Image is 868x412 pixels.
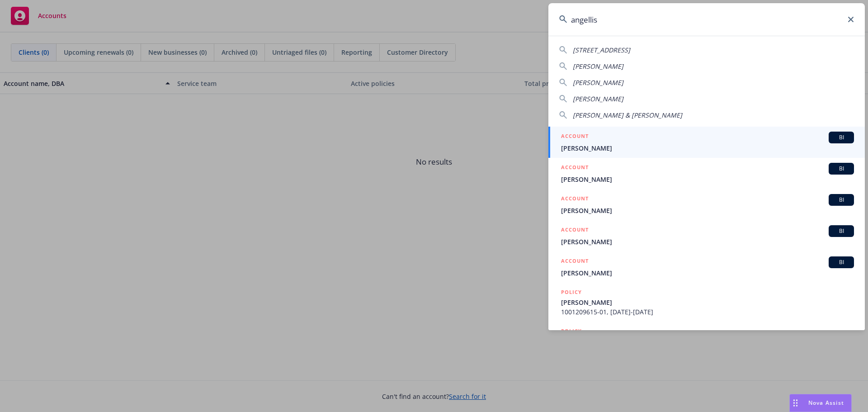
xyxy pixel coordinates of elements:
h5: ACCOUNT [561,225,589,236]
a: ACCOUNTBI[PERSON_NAME] [548,251,865,283]
h5: ACCOUNT [561,132,589,142]
h5: ACCOUNT [561,256,589,267]
span: [PERSON_NAME] [561,143,854,153]
span: [STREET_ADDRESS] [573,46,630,54]
span: [PERSON_NAME] & [PERSON_NAME] [573,111,682,119]
span: [PERSON_NAME] [561,237,854,246]
span: BI [832,196,850,204]
span: BI [832,227,850,235]
h5: ACCOUNT [561,163,589,174]
h5: POLICY [561,327,582,336]
a: ACCOUNTBI[PERSON_NAME] [548,158,865,189]
span: [PERSON_NAME] [561,175,854,184]
div: Drag to move [790,394,801,412]
span: BI [832,165,850,173]
span: [PERSON_NAME] [573,78,623,87]
button: Nova Assist [789,394,852,412]
span: [PERSON_NAME] [573,95,623,103]
span: 1001209615-01, [DATE]-[DATE] [561,307,854,317]
h5: POLICY [561,288,582,297]
span: Nova Assist [808,399,844,407]
a: ACCOUNTBI[PERSON_NAME] [548,127,865,158]
a: POLICY [548,322,865,360]
span: [PERSON_NAME] [561,298,854,307]
span: [PERSON_NAME] [561,206,854,215]
a: ACCOUNTBI[PERSON_NAME] [548,220,865,251]
span: BI [832,133,850,142]
h5: ACCOUNT [561,194,589,205]
input: Search... [548,3,865,36]
span: [PERSON_NAME] [561,268,854,278]
span: BI [832,258,850,266]
span: [PERSON_NAME] [573,62,623,71]
a: POLICY[PERSON_NAME]1001209615-01, [DATE]-[DATE] [548,283,865,322]
a: ACCOUNTBI[PERSON_NAME] [548,189,865,220]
